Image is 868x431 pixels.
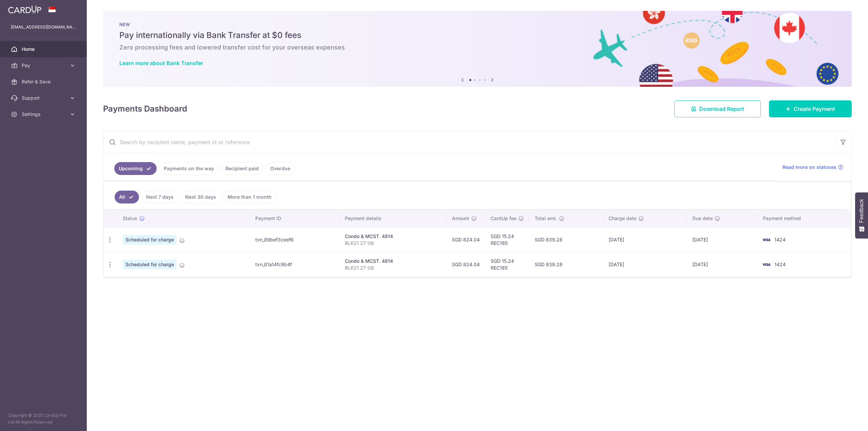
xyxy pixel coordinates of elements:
[603,227,687,252] td: [DATE]
[452,215,469,222] span: Amount
[22,78,66,85] span: Refer & Save
[783,164,843,171] a: Read more on statuses
[759,260,773,269] img: Bank Card
[692,215,713,222] span: Due date
[774,261,786,267] span: 1424
[345,265,441,271] p: BLK21 27-06
[22,95,66,101] span: Support
[22,111,66,118] span: Settings
[223,191,276,203] a: More than 1 month
[674,100,761,117] a: Download Report
[221,162,263,175] a: Recipient paid
[345,258,441,265] div: Condo & MCST. 4814
[159,162,218,175] a: Payments on the way
[123,235,177,244] span: Scheduled for charge
[609,215,636,222] span: Charge date
[603,252,687,277] td: [DATE]
[769,100,852,117] a: Create Payment
[119,60,203,66] a: Learn more about Bank Transfer
[250,227,339,252] td: txn_89bef3ceef6
[22,46,66,53] span: Home
[757,210,851,227] th: Payment method
[345,233,441,240] div: Condo & MCST. 4814
[181,191,220,203] a: Next 30 days
[687,227,757,252] td: [DATE]
[491,215,516,222] span: CardUp fee
[8,5,41,14] img: CardUp
[529,252,603,277] td: SGD 839.28
[485,227,529,252] td: SGD 15.24 REC185
[119,30,835,41] h5: Pay internationally via Bank Transfer at $0 fees
[339,210,447,227] th: Payment details
[103,11,852,87] img: Bank transfer banner
[266,162,295,175] a: Overdue
[250,252,339,277] td: txn_81a14fc9b4f
[119,22,835,27] p: NEW
[103,131,835,153] input: Search by recipient name, payment id or reference
[11,24,76,31] p: [EMAIL_ADDRESS][DOMAIN_NAME]
[699,105,744,113] span: Download Report
[250,210,339,227] th: Payment ID
[529,227,603,252] td: SGD 839.28
[855,192,868,238] button: Feedback - Show survey
[774,237,786,242] span: 1424
[123,215,137,222] span: Status
[115,191,139,203] a: All
[794,105,835,113] span: Create Payment
[114,162,157,175] a: Upcoming
[783,164,836,171] span: Read more on statuses
[687,252,757,277] td: [DATE]
[447,227,485,252] td: SGD 824.04
[859,199,865,223] span: Feedback
[535,215,557,222] span: Total amt.
[345,240,441,247] p: BLK21 27-06
[119,43,835,52] h6: Zero processing fees and lowered transfer cost for your overseas expenses
[759,236,773,244] img: Bank Card
[22,62,66,69] span: Pay
[103,103,187,115] h4: Payments Dashboard
[123,260,177,269] span: Scheduled for charge
[142,191,178,203] a: Next 7 days
[447,252,485,277] td: SGD 824.04
[485,252,529,277] td: SGD 15.24 REC185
